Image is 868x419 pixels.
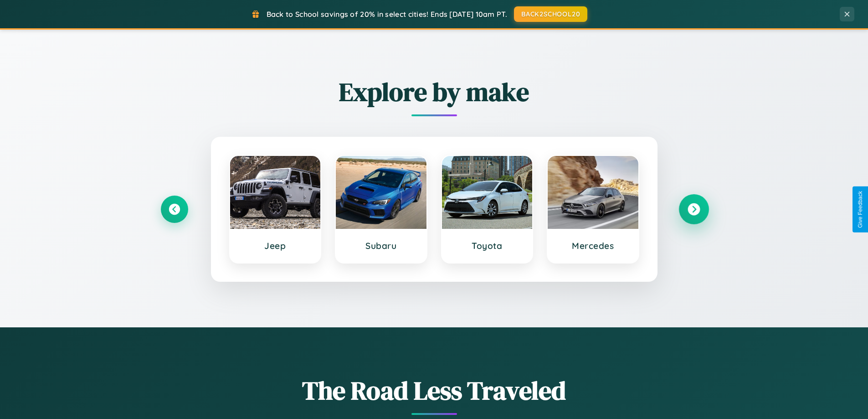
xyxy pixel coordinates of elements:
[451,240,524,251] h3: Toyota
[161,373,708,408] h1: The Road Less Traveled
[857,191,863,228] div: Give Feedback
[161,74,708,109] h2: Explore by make
[557,240,629,251] h3: Mercedes
[514,6,587,22] button: BACK2SCHOOL20
[239,240,312,251] h3: Jeep
[267,10,507,19] span: Back to School savings of 20% in select cities! Ends [DATE] 10am PT.
[345,240,417,251] h3: Subaru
